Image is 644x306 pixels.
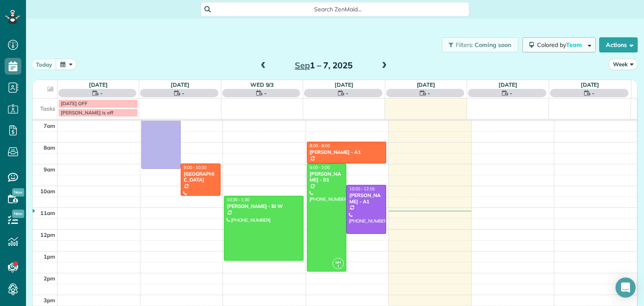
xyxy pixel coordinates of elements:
a: [DATE] [171,81,190,88]
a: [DATE] [499,81,517,88]
span: 10:30 - 1:30 [227,197,249,202]
h2: 1 – 7, 2025 [271,61,376,70]
span: 8am [44,144,55,151]
span: 9:00 - 10:30 [184,165,206,170]
a: [DATE] [89,81,108,88]
a: [DATE] [335,81,353,88]
span: 12pm [40,231,55,238]
div: [PERSON_NAME] - A1 [309,149,384,155]
button: today [31,59,57,70]
button: Actions [599,37,638,52]
span: 10am [40,188,55,194]
span: [DATE] OFF [61,100,87,106]
span: 8:00 - 9:00 [310,143,330,148]
span: 3pm [44,297,55,303]
span: Team [566,41,583,49]
span: - [592,89,595,97]
span: 7am [44,122,55,129]
span: MH [335,260,341,265]
div: Open Intercom Messenger [615,277,636,298]
span: - [182,89,184,97]
span: 2pm [44,275,55,282]
span: Coming soon [475,41,512,49]
div: [GEOGRAPHIC_DATA] [183,171,218,183]
span: 9:00 - 2:00 [310,165,330,170]
span: New [12,210,24,218]
span: 10:00 - 12:15 [349,186,374,192]
span: Sep [295,60,310,70]
span: Filters: [456,41,473,49]
span: - [346,89,348,97]
div: [PERSON_NAME] - B1 [309,171,344,183]
span: - [510,89,512,97]
span: 9am [44,166,55,173]
div: [PERSON_NAME] - Bi W [226,203,301,209]
div: [PERSON_NAME] - A1 [349,192,384,205]
small: 1 [333,262,343,270]
span: 1pm [44,253,55,260]
span: - [100,89,103,97]
span: 11am [40,210,55,216]
span: - [264,89,267,97]
span: Colored by [537,41,585,49]
a: [DATE] [417,81,436,88]
a: Wed 9/3 [250,81,274,88]
span: [PERSON_NAME] is off [61,109,113,116]
span: New [12,188,24,197]
button: Colored byTeam [522,37,596,52]
button: Week [608,59,638,70]
span: - [428,89,430,97]
a: [DATE] [581,81,600,88]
